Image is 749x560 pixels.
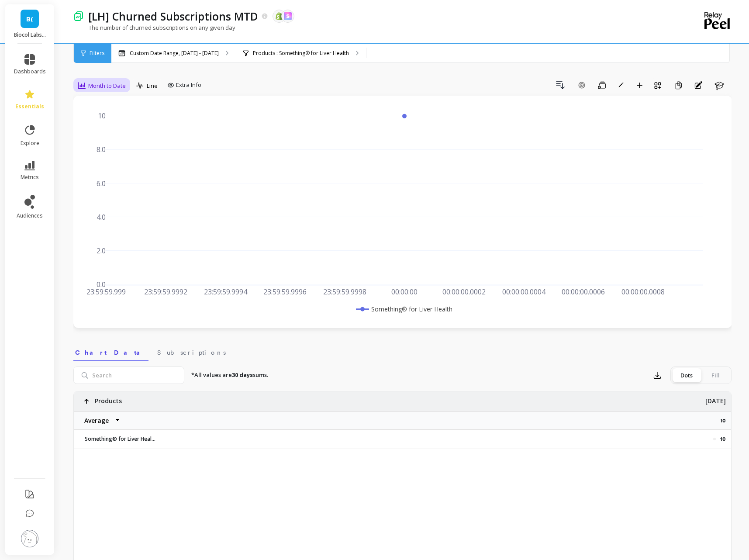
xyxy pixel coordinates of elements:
[147,82,158,90] span: Line
[284,12,292,20] img: api.skio.svg
[21,140,39,147] span: explore
[73,366,184,384] input: Search
[79,436,156,442] p: Something® for Liver Health
[191,371,268,380] p: *All values are sums.
[88,9,258,24] p: [LH] Churned Subscriptions MTD
[720,436,726,442] p: 10
[275,12,283,20] img: api.shopify.svg
[232,371,253,379] strong: 30 days
[14,68,46,75] span: dashboards
[720,417,731,424] p: 10
[17,212,43,219] span: audiences
[253,50,349,57] p: Products : Something® for Liver Health
[21,174,39,181] span: metrics
[176,81,201,90] span: Extra Info
[672,368,701,382] div: Dots
[95,391,122,405] p: Products
[88,82,126,90] span: Month to Date
[73,24,235,31] p: The number of churned subscriptions on any given day
[705,391,726,405] p: [DATE]
[90,50,104,57] span: Filters
[15,103,44,110] span: essentials
[701,368,730,382] div: Fill
[14,31,46,38] p: Biocol Labs (US)
[73,11,84,21] img: header icon
[130,50,219,57] p: Custom Date Range, [DATE] - [DATE]
[157,348,226,357] span: Subscriptions
[26,14,33,24] span: B(
[73,341,732,361] nav: Tabs
[21,530,38,547] img: profile picture
[75,348,147,357] span: Chart Data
